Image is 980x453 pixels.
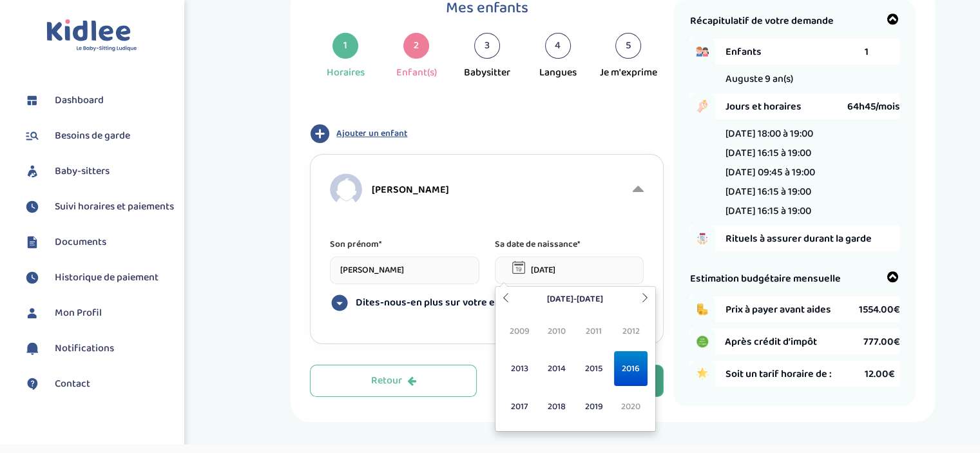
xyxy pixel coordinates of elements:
[46,19,137,52] img: logo.svg
[725,366,865,382] span: Soit un tarif horaire de :
[847,99,899,115] span: 64h45/mois
[689,226,715,251] img: hand_to_do_list.png
[725,71,793,87] span: Auguste 9 an(s)
[372,182,449,198] span: [PERSON_NAME]
[23,339,42,358] img: notification.svg
[55,376,90,392] span: Contact
[503,314,537,349] span: 2009
[540,389,574,424] span: 2018
[725,99,847,115] span: Jours et horaires
[330,237,479,251] p: Son prénom*
[865,44,869,60] span: 1
[332,33,358,59] div: 1
[600,65,657,81] div: Je m'exprime
[689,93,715,119] img: hand_clock.png
[55,235,106,250] span: Documents
[545,33,571,59] div: 4
[540,314,574,349] span: 2010
[725,126,814,142] li: [DATE] 18:00 à 19:00
[23,268,42,287] img: suivihoraire.svg
[310,124,664,144] button: Ajouter un enfant
[539,65,577,81] div: Langues
[23,197,174,217] a: Suivi horaires et paiements
[23,91,174,110] a: Dashboard
[725,302,858,318] span: Prix à payer avant aides
[55,93,104,108] span: Dashboard
[55,270,159,285] span: Historique de paiement
[396,65,437,81] div: Enfant(s)
[55,305,102,321] span: Mon Profil
[330,173,362,206] img: child.png
[310,365,477,397] button: Retour
[503,389,537,424] span: 2017
[540,351,574,386] span: 2014
[577,351,611,386] span: 2015
[615,33,641,59] div: 5
[725,145,814,161] li: [DATE] 16:15 à 19:00
[23,162,174,181] a: Baby-sitters
[23,304,174,323] a: Mon Profil
[725,203,814,219] li: [DATE] 16:15 à 19:00
[23,233,42,252] img: documents.svg
[689,361,715,387] img: star.png
[614,351,648,386] span: 2016
[614,314,648,349] span: 2012
[330,256,479,284] input: Prénom de votre enfant
[464,65,510,81] div: Babysitter
[863,334,899,350] span: 777.00€
[689,13,833,29] span: Récapitulatif de votre demande
[55,164,110,179] span: Baby-sitters
[858,302,899,318] span: 1554.00€
[725,334,863,350] span: Après crédit d’impôt
[514,289,637,309] th: [DATE]-[DATE]
[577,314,611,349] span: 2011
[495,237,644,251] p: Sa date de naissance*
[55,341,114,356] span: Notifications
[725,184,814,200] li: [DATE] 16:15 à 19:00
[614,389,648,424] span: 2020
[865,366,895,382] span: 12.00€
[23,197,42,217] img: suivihoraire.svg
[23,339,174,358] a: Notifications
[725,164,814,180] li: [DATE] 09:45 à 19:00
[495,256,644,284] input: Sélectionnez une date
[725,231,899,247] span: Rituels à assurer durant la garde
[327,65,365,81] div: Horaires
[503,351,537,386] span: 2013
[689,296,715,322] img: coins.png
[23,268,174,287] a: Historique de paiement
[577,389,611,424] span: 2019
[55,199,174,215] span: Suivi horaires et paiements
[474,33,500,59] div: 3
[23,91,42,110] img: dashboard.svg
[23,162,42,181] img: babysitters.svg
[356,296,524,309] span: Dites-nous-en plus sur votre enfant !
[23,304,42,323] img: profil.svg
[689,329,715,354] img: credit_impot.PNG
[23,374,42,394] img: contact.svg
[55,128,130,144] span: Besoins de garde
[689,271,840,287] span: Estimation budgétaire mensuelle
[23,374,174,394] a: Contact
[23,126,174,146] a: Besoins de garde
[403,33,429,59] div: 2
[23,233,174,252] a: Documents
[633,180,644,199] i: Afficher moins
[371,374,416,389] div: Retour
[336,127,407,140] span: Ajouter un enfant
[23,126,42,146] img: besoin.svg
[725,44,865,60] span: Enfants
[689,39,715,64] img: boy_girl.png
